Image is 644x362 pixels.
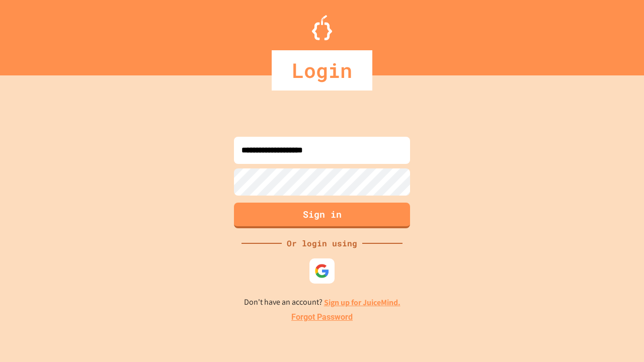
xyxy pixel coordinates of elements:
a: Forgot Password [291,311,353,323]
div: Login [272,50,372,90]
a: Sign up for JuiceMind. [324,297,400,308]
img: google-icon.svg [314,263,330,279]
div: Or login using [282,237,362,249]
button: Sign in [234,203,410,228]
p: Don't have an account? [244,296,400,309]
img: Logo.svg [312,15,332,40]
